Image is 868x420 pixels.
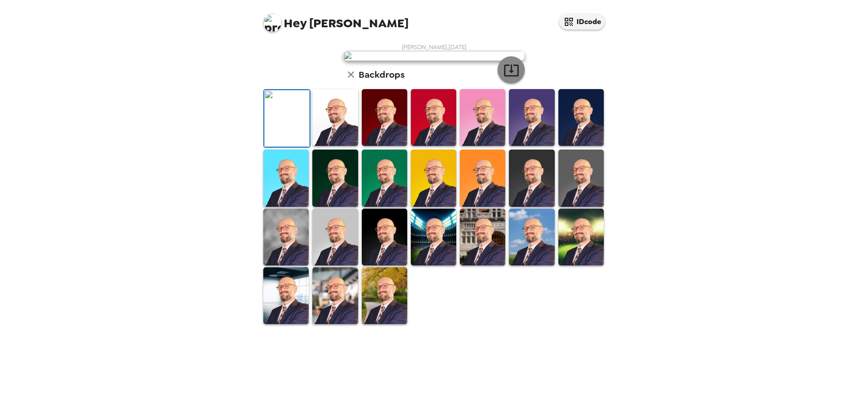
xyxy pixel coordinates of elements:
span: [PERSON_NAME] [263,9,409,30]
img: user [343,51,525,61]
button: IDcode [559,14,605,30]
span: Hey [284,15,306,31]
span: [PERSON_NAME] , [DATE] [402,43,467,51]
h6: Backdrops [359,67,404,82]
img: Original [264,90,310,147]
img: profile pic [263,14,281,32]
